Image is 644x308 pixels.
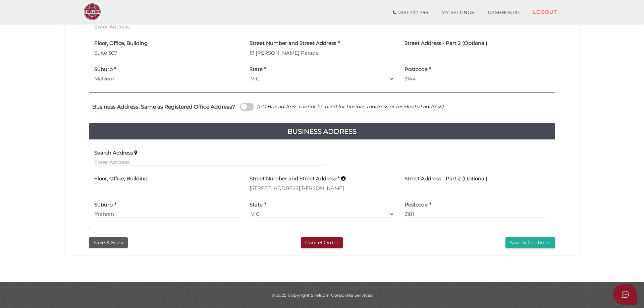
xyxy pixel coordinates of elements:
[435,6,481,19] a: MY SETTINGS
[341,176,345,181] i: Keep typing in your address(including suburb) until it appears
[70,292,574,298] div: © 2025 Copyright Shelcom Corporate Services
[257,104,444,110] i: (PO Box address cannot be used for business address or residential address)
[250,41,336,46] h4: Street Number and Street Address
[94,176,148,182] h4: Floor, Office, Building
[405,67,428,72] h4: Postcode
[505,237,555,248] button: Save & Continue
[481,6,527,19] a: DASHBOARD
[94,150,133,156] h4: Search Address
[250,67,263,72] h4: State
[405,210,550,218] input: Postcode must be exactly 4 digits
[134,150,137,156] i: Keep typing in your address(including suburb) until it appears
[405,41,487,46] h4: Street Address - Part 2 (Optional)
[250,49,395,56] input: Enter Address
[613,284,637,305] button: Open asap
[94,202,113,208] h4: Suburb
[89,237,128,248] button: Save & Back
[250,184,395,192] input: Enter Address
[94,23,327,30] input: Enter Address
[94,159,327,166] input: Enter Address
[92,104,235,110] h4: : Same as Registered Office Address?
[94,41,148,46] h4: Floor, Office, Building
[405,202,428,208] h4: Postcode
[405,75,550,82] input: Postcode must be exactly 4 digits
[94,67,113,72] h4: Suburb
[301,237,343,248] button: Cancel Order
[250,202,263,208] h4: State
[526,5,563,19] a: LOGOUT
[250,176,336,182] h4: Street Number and Street Address
[92,104,139,110] u: Business Address
[386,6,435,19] a: 1300 722 796
[89,126,555,137] h4: Business Address
[405,176,487,182] h4: Street Address - Part 2 (Optional)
